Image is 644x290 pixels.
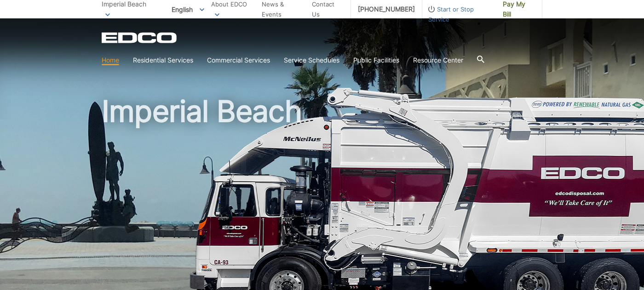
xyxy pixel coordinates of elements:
[353,55,399,65] a: Public Facilities
[165,2,211,17] span: English
[102,55,119,65] a: Home
[133,55,193,65] a: Residential Services
[207,55,270,65] a: Commercial Services
[284,55,339,65] a: Service Schedules
[102,32,178,43] a: EDCD logo. Return to the homepage.
[413,55,463,65] a: Resource Center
